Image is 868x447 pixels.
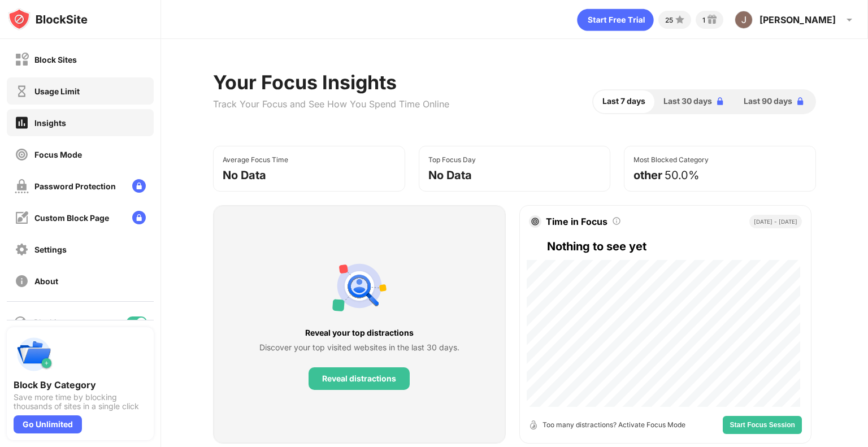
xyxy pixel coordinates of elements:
[749,215,802,228] div: [DATE] - [DATE]
[34,245,67,254] div: Settings
[34,55,77,64] div: Block Sites
[14,315,27,329] img: blocking-icon.svg
[673,13,687,27] img: points-small.svg
[15,84,29,98] img: time-usage-off.svg
[223,155,288,164] div: Average Focus Time
[14,393,147,411] div: Save more time by blocking thousands of sites in a single click
[730,422,795,428] span: Start Focus Session
[714,96,726,107] img: lock-blue.svg
[15,242,29,257] img: settings-off.svg
[14,334,54,375] img: push-categories.svg
[542,419,685,430] div: Too many distractions? Activate Focus Mode
[531,218,539,225] img: target.svg
[213,98,449,110] div: Track Your Focus and See How You Spend Time Online
[428,168,472,182] div: No Data
[34,213,109,223] div: Custom Block Page
[15,274,29,288] img: about-off.svg
[428,155,476,164] div: Top Focus Day
[15,147,29,162] img: focus-off.svg
[546,216,607,227] div: Time in Focus
[759,14,836,25] div: [PERSON_NAME]
[132,179,146,193] img: lock-menu.svg
[332,259,387,313] img: personal-suggestions.svg
[547,237,802,255] div: Nothing to see yet
[744,95,792,107] span: Last 90 days
[735,11,753,29] img: ACg8ocIYa5qOxz6V25Mu5GDDyRTsxNRYcbp-nZSnpL4jaC-OodZ2zQ=s96-c
[795,96,806,107] img: lock-blue.svg
[665,16,673,24] div: 25
[259,327,459,339] div: Reveal your top distractions
[34,276,58,286] div: About
[612,216,621,225] img: tooltip.svg
[577,8,654,31] div: animation
[705,13,719,27] img: reward-small.svg
[529,420,538,429] img: open-timer.svg
[213,71,449,94] div: Your Focus Insights
[633,168,662,182] div: other
[259,341,459,354] div: Discover your top visited websites in the last 30 days.
[322,374,396,383] div: Reveal distractions
[34,181,116,191] div: Password Protection
[34,318,66,327] div: Blocking
[665,168,700,182] div: 50.0%
[223,168,266,182] div: No Data
[15,179,29,193] img: password-protection-off.svg
[8,8,88,31] img: logo-blocksite.svg
[14,415,82,433] div: Go Unlimited
[34,118,66,128] div: Insights
[602,95,645,107] span: Last 7 days
[723,416,801,434] button: Start Focus Session
[702,16,705,24] div: 1
[34,150,82,159] div: Focus Mode
[15,115,29,130] img: insights-on.svg
[15,53,29,67] img: block-off.svg
[663,95,712,107] span: Last 30 days
[14,379,147,390] div: Block By Category
[132,211,146,224] img: lock-menu.svg
[633,155,709,164] div: Most Blocked Category
[15,211,29,225] img: customize-block-page-off.svg
[34,86,80,96] div: Usage Limit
